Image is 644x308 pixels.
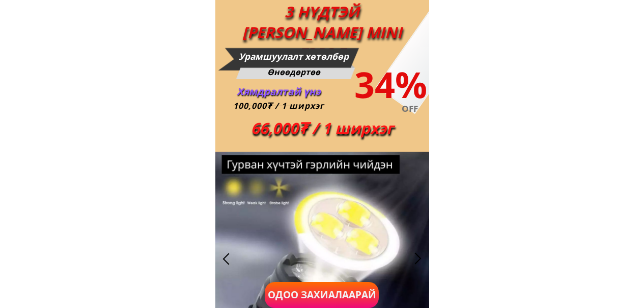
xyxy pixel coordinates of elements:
[265,282,379,308] p: Одоо захиалаарай
[237,50,350,64] div: Урамшуулалт хөтөлбөр
[228,100,330,113] div: 100,000₮ / 1 ширхэг
[243,116,401,140] div: 66,000₮ / 1 ширхэг
[265,66,323,79] div: Өнөөдөртөө
[400,102,420,116] div: OFF
[229,2,415,85] div: 3 НҮДТЭЙ [PERSON_NAME] MINI ГЭРЭЛ
[235,84,322,100] div: Хямдралтай үнэ
[348,56,433,113] div: 34%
